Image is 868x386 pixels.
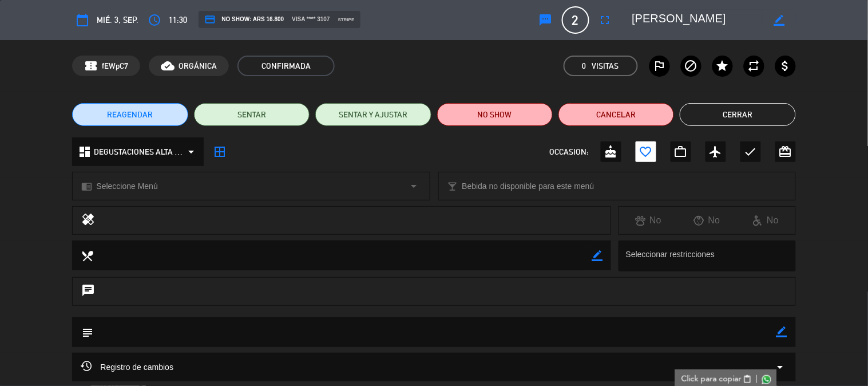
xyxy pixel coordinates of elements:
i: chrome_reader_mode [81,181,92,192]
i: cake [604,145,618,159]
span: mié. 3, sep. [97,13,138,27]
button: SENTAR Y AJUSTAR [315,103,431,126]
span: OCCASION: [550,145,589,159]
span: CONFIRMADA [237,56,335,76]
span: Seleccione Menú [96,180,157,193]
button: calendar_today [72,10,93,30]
span: REAGENDAR [108,109,153,121]
i: border_color [776,326,787,337]
span: 0 [582,60,586,73]
span: | [756,373,758,385]
i: airplanemode_active [709,145,723,159]
span: DEGUSTACIONES ALTA c N [94,145,185,159]
i: border_all [213,145,227,159]
i: arrow_drop_down [774,360,787,374]
em: Visitas [592,60,619,73]
span: content_paste [743,375,752,384]
i: dashboard [78,145,92,159]
span: confirmation_number [84,59,98,73]
span: 2 [562,6,589,34]
i: cloud_done [161,59,175,73]
i: work_outline [674,145,688,159]
i: subject [81,326,93,338]
div: No [736,213,795,228]
i: sms [539,13,553,27]
button: sms [536,10,556,30]
button: fullscreen [595,10,616,30]
span: NO SHOW: ARS 16.800 [204,14,284,25]
i: local_dining [81,249,93,262]
button: Cancelar [558,103,674,126]
i: outlined_flag [653,59,667,73]
i: star [716,59,730,73]
span: Registro de cambios [81,360,173,374]
i: arrow_drop_down [407,179,421,193]
button: NO SHOW [437,103,553,126]
i: border_color [592,250,603,261]
i: check [744,145,758,159]
button: Cerrar [680,103,795,126]
i: fullscreen [599,13,612,27]
i: border_color [774,15,784,26]
i: chat [81,283,95,300]
i: attach_money [779,59,792,73]
button: SENTAR [194,103,310,126]
i: card_giftcard [779,145,792,159]
span: stripe [338,16,355,23]
span: ORGÁNICA [179,60,217,73]
div: No [677,213,736,228]
span: Bebida no disponible para este menú [462,180,594,193]
button: REAGENDAR [72,103,188,126]
span: 11:30 [169,13,187,27]
span: Click para copiar [681,373,742,385]
i: credit_card [204,14,216,25]
button: Click para copiarcontent_paste [681,373,752,385]
button: access_time [144,10,165,30]
i: healing [81,212,95,229]
i: arrow_drop_down [184,145,198,159]
span: fEWpC7 [102,60,128,73]
i: repeat [747,59,761,73]
i: access_time [148,13,161,27]
i: local_bar [447,181,458,192]
i: calendar_today [76,13,89,27]
i: favorite_border [639,145,653,159]
div: No [619,213,678,228]
i: block [684,59,698,73]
